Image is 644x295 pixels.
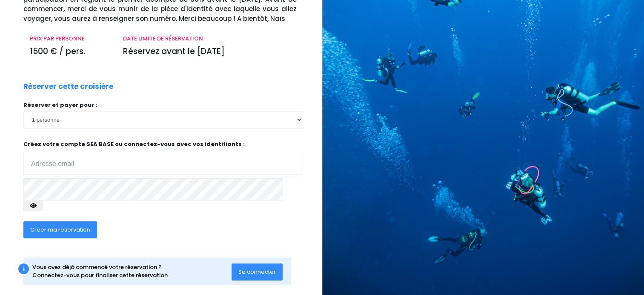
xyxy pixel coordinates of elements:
button: Se connecter [232,263,283,281]
span: Créer ma réservation [30,226,90,234]
span: Se connecter [238,268,276,276]
p: Créez votre compte SEA BASE ou connectez-vous avec vos identifiants : [23,140,303,175]
div: Vous avez déjà commencé votre réservation ? Connectez-vous pour finaliser cette réservation. [32,263,232,280]
a: Se connecter [232,268,283,275]
button: Créer ma réservation [23,221,97,238]
p: Réserver et payer pour : [23,101,303,109]
div: i [18,263,29,274]
p: 1500 € / pers. [30,46,110,58]
input: Adresse email [23,153,303,175]
p: DATE LIMITE DE RÉSERVATION [123,34,297,43]
p: PRIX PAR PERSONNE [30,34,110,43]
p: Réserver cette croisière [23,81,113,92]
p: Réservez avant le [DATE] [123,46,297,58]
